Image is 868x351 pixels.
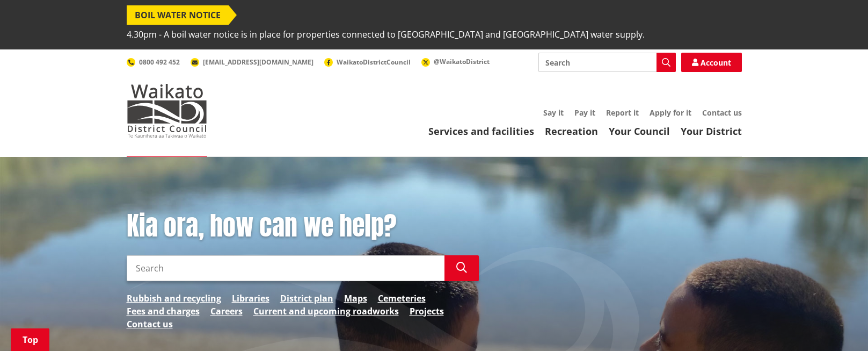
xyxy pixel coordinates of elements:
a: District plan [280,292,333,305]
a: Say it [543,108,564,118]
a: Report it [606,108,639,118]
a: Current and upcoming roadworks [253,305,399,318]
span: [EMAIL_ADDRESS][DOMAIN_NAME] [203,58,313,67]
a: Services and facilities [428,125,534,138]
a: 0800 492 452 [127,58,180,67]
span: WaikatoDistrictCouncil [337,58,411,67]
a: Your Council [609,125,670,138]
a: @WaikatoDistrict [421,57,490,66]
a: Account [681,53,742,72]
a: Careers [210,305,243,318]
a: Rubbish and recycling [127,292,221,305]
a: Top [11,328,49,351]
a: Projects [410,305,444,318]
h1: Kia ora, how can we help? [127,211,479,242]
input: Search input [127,255,444,281]
a: Apply for it [650,108,691,118]
a: WaikatoDistrictCouncil [324,58,411,67]
a: Recreation [545,125,598,138]
a: [EMAIL_ADDRESS][DOMAIN_NAME] [191,58,313,67]
span: BOIL WATER NOTICE [127,5,229,25]
a: Your District [681,125,742,138]
span: @WaikatoDistrict [434,57,490,66]
span: 4.30pm - A boil water notice is in place for properties connected to [GEOGRAPHIC_DATA] and [GEOGR... [127,25,645,44]
a: Maps [344,292,367,305]
a: Contact us [127,318,173,331]
span: 0800 492 452 [139,58,180,67]
a: Pay it [574,108,595,118]
a: Fees and charges [127,305,200,318]
input: Search input [538,53,676,72]
a: Cemeteries [378,292,426,305]
a: Libraries [232,292,269,305]
img: Waikato District Council - Te Kaunihera aa Takiwaa o Waikato [127,84,207,138]
a: Contact us [702,108,742,118]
